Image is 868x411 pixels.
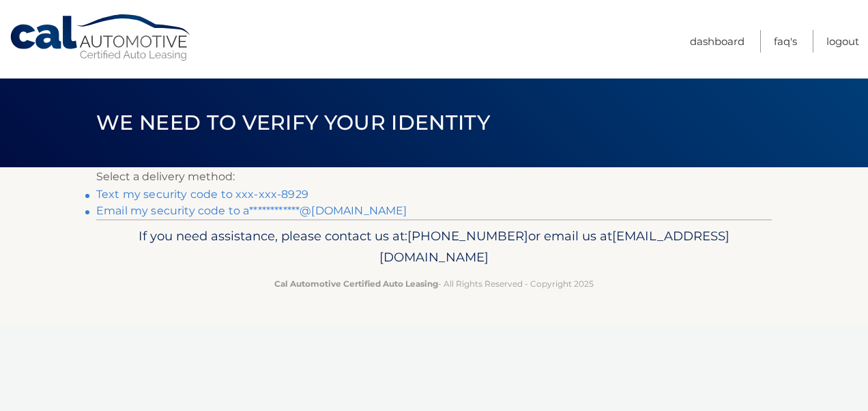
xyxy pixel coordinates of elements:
a: FAQ's [774,30,797,53]
a: Logout [826,30,859,53]
p: If you need assistance, please contact us at: or email us at [105,225,763,269]
p: Select a delivery method: [96,167,772,186]
span: We need to verify your identity [96,110,490,135]
a: Text my security code to xxx-xxx-8929 [96,188,308,201]
strong: Cal Automotive Certified Auto Leasing [274,279,438,289]
span: [PHONE_NUMBER] [407,228,528,244]
a: Cal Automotive [9,14,193,62]
p: - All Rights Reserved - Copyright 2025 [105,277,763,291]
a: Dashboard [690,30,744,53]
